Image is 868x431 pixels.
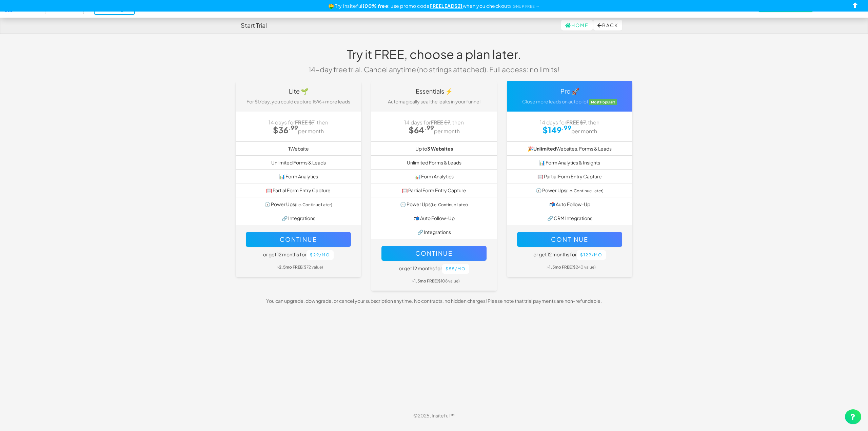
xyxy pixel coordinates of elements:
small: = > ($240 value) [544,265,596,270]
p: Automagically seal the leaks in your funnel [376,98,492,105]
strong: $36 [273,125,298,135]
span: 14 days for , then [269,119,328,125]
li: 🥅 Partial Form Entry Capture [371,183,497,197]
li: 🔗 CRM Integrations [507,211,632,225]
li: 🎉 Websites, Forms & Leads [507,141,632,156]
small: per month [434,128,460,134]
small: (i.e. Continue Later) [431,202,468,207]
h5: or get 12 months for [381,264,487,274]
button: Back [593,20,622,31]
li: 🔗 Integrations [371,225,497,239]
li: 📬 Auto Follow-Up [507,197,632,211]
span: 14 days for , then [540,119,599,125]
strong: FREE [566,119,579,125]
li: 🕥 Power Ups [371,197,497,211]
b: 1.5mo FREE [414,278,437,283]
li: 📊 Form Analytics & Insights [507,155,632,170]
h1: Try it FREE, choose a plan later. [303,47,565,61]
button: $29/mo [307,250,334,260]
li: 🔗 Integrations [236,211,361,225]
strong: Unlimited [533,145,556,152]
small: (i.e. Continue Later) [295,202,332,207]
small: = > ($108 value) [409,278,460,283]
a: SIGNUP FREE → [509,4,540,8]
li: 🕥 Power Ups [507,183,632,197]
b: 2.5mo FREE [279,265,302,270]
strike: $7 [444,119,450,125]
strong: $64 [409,125,434,135]
a: Home [561,20,593,31]
li: Unlimited Forms & Leads [371,155,497,170]
b: 1 [288,145,290,152]
button: Continue [381,246,487,261]
small: = > ($72 value) [274,265,323,270]
li: Unlimited Forms & Leads [236,155,361,170]
b: 100% free [362,3,389,9]
li: 🕥 Power Ups [236,197,361,211]
strong: FREE [431,119,443,125]
button: Continue [246,232,351,247]
sup: .99 [288,124,298,132]
u: FREELEADS21 [430,3,463,9]
small: per month [298,128,324,134]
h4: Essentials ⚡ [376,88,492,95]
small: per month [571,128,597,134]
li: Website [236,141,361,156]
small: (i.e. Continue Later) [566,188,604,193]
li: Up to [371,141,497,156]
span: 14 days for , then [404,119,464,125]
h5: or get 12 months for [517,250,622,260]
strike: $7 [580,119,586,125]
strong: $149 [542,125,571,135]
p: 14-day free trial. Cancel anytime (no strings attached). Full access: no limits! [303,64,565,74]
sup: .99 [424,124,434,132]
h4: Start Trial [241,22,267,29]
strike: $7 [309,119,314,125]
b: 3 Websites [427,145,453,152]
span: Most Popular! [589,99,617,105]
button: $55/mo [442,264,469,274]
li: 🥅 Partial Form Entry Capture [507,169,632,183]
li: 🥅 Partial Form Entry Capture [236,183,361,197]
h5: or get 12 months for [246,250,351,260]
li: 📊 Form Analytics [236,169,361,183]
strong: FREE [295,119,308,125]
li: 📬 Auto Follow-Up [371,211,497,225]
p: For $1/day, you could capture 15%+ more leads [241,98,356,105]
p: You can upgrade, downgrade, or cancel your subscription anytime. No contracts, no hidden charges!... [231,297,637,304]
li: 📊 Form Analytics [371,169,497,183]
button: $129/mo [577,250,606,260]
h4: Pro 🚀 [512,88,627,95]
h4: Lite 🌱 [241,88,356,95]
sup: .99 [561,124,571,132]
span: Close more leads on autopilot [522,98,588,104]
b: 1.5mo FREE [549,265,572,270]
button: Continue [517,232,622,247]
